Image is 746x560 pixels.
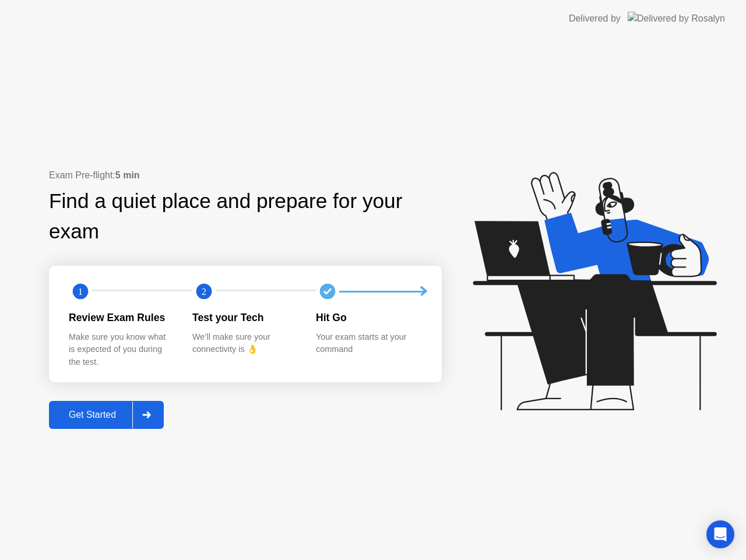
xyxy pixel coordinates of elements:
[52,410,132,420] div: Get Started
[192,331,297,356] div: We’ll make sure your connectivity is 👌
[202,286,206,297] text: 2
[192,310,297,325] div: Test your Tech
[706,520,734,548] div: Open Intercom Messenger
[316,310,421,325] div: Hit Go
[69,331,174,369] div: Make sure you know what is expected of you during the test.
[49,168,442,182] div: Exam Pre-flight:
[49,186,442,248] div: Find a quiet place and prepare for your exam
[78,286,83,297] text: 1
[49,401,164,429] button: Get Started
[69,310,174,325] div: Review Exam Rules
[115,170,140,180] b: 5 min
[569,12,621,26] div: Delivered by
[628,12,725,25] img: Delivered by Rosalyn
[316,331,421,356] div: Your exam starts at your command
